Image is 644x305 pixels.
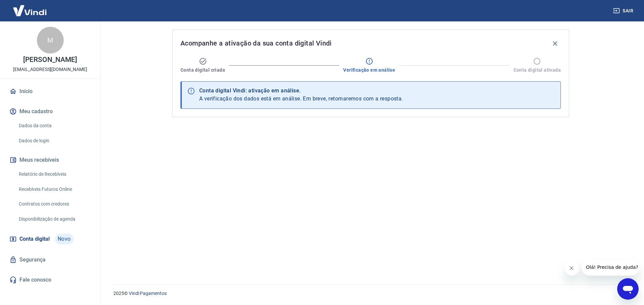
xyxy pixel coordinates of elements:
a: Segurança [8,252,92,267]
img: Vindi [8,0,52,21]
a: Recebíveis Futuros Online [16,182,92,196]
iframe: Botão para abrir a janela de mensagens [617,278,639,300]
a: Fale conosco [8,273,92,287]
span: A verificação dos dados está em análise. Em breve, retornaremos com a resposta. [199,95,403,102]
a: Dados de login [16,134,92,148]
p: 2025 © [113,290,628,297]
span: Conta digital criada [180,67,225,73]
iframe: Fechar mensagem [565,261,579,276]
p: [EMAIL_ADDRESS][DOMAIN_NAME] [13,66,87,73]
span: Conta digital [19,234,50,244]
a: Disponibilização de agenda [16,212,92,226]
button: Meus recebíveis [8,153,92,167]
a: Contratos com credores [16,197,92,211]
span: Conta digital ativada [514,67,561,73]
div: M [37,27,64,54]
a: Início [8,84,92,99]
a: Vindi Pagamentos [129,291,167,296]
div: Conta digital Vindi: ativação em análise. [199,87,403,95]
span: Novo [55,234,73,244]
iframe: Mensagem da empresa [582,260,639,276]
button: Sair [612,5,636,17]
a: Relatório de Recebíveis [16,167,92,181]
button: Meu cadastro [8,104,92,119]
span: Acompanhe a ativação da sua conta digital Vindi [180,38,332,49]
p: [PERSON_NAME] [23,56,77,63]
span: Verificação em análise [343,67,395,73]
a: Dados da conta [16,119,92,133]
a: Conta digitalNovo [8,231,92,247]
